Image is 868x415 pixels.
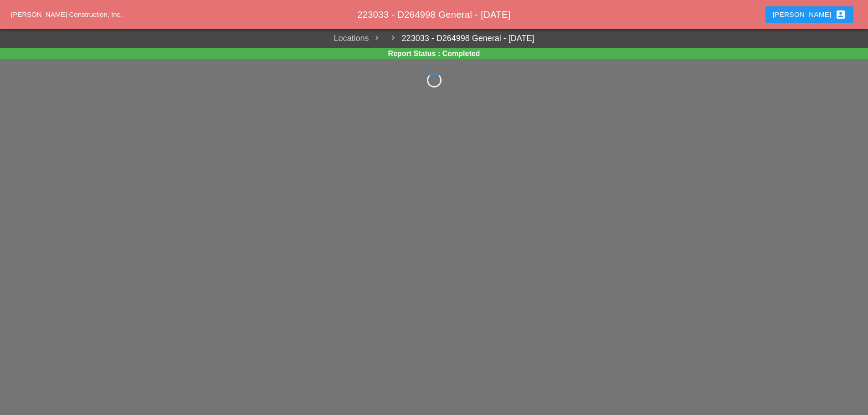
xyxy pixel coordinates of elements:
[385,32,534,45] a: 223033 - D264998 General - [DATE]
[334,32,369,45] a: Locations
[765,6,853,23] button: [PERSON_NAME]
[357,10,510,20] span: 223033 - D264998 General - [DATE]
[773,9,846,20] div: [PERSON_NAME]
[11,10,122,18] a: [PERSON_NAME] Construction, Inc.
[835,9,846,20] i: account_box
